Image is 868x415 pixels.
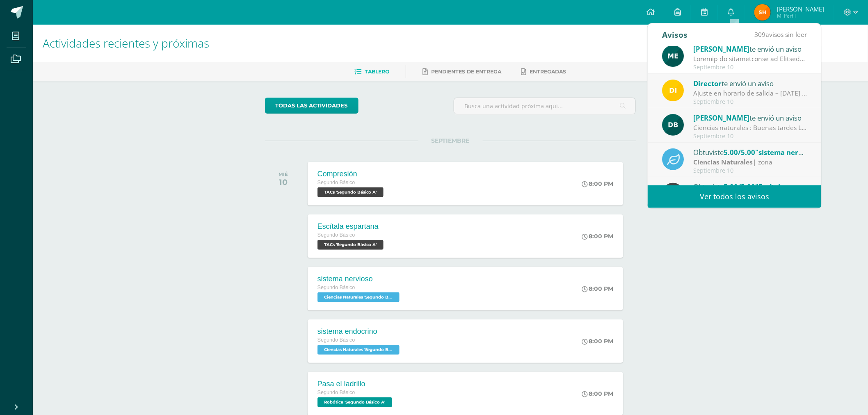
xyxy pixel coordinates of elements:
div: te envió un aviso [693,112,807,123]
input: Busca una actividad próxima aquí... [454,98,636,114]
span: Segundo Básico [318,285,355,290]
div: te envió un aviso [693,78,807,89]
span: Segundo Básico [318,390,355,395]
span: SEPTIEMBRE [418,137,483,144]
div: 10 [279,177,288,187]
a: Pendientes de entrega [423,65,501,78]
div: Septiembre 10 [693,64,807,71]
div: 8:00 PM [582,285,613,292]
div: 8:00 PM [582,233,613,240]
span: "sistema nervioso" [755,148,819,157]
span: avisos sin leer [754,30,807,39]
div: te envió un aviso [693,43,807,54]
span: Actividades recientes y próximas [43,35,209,51]
span: Director [693,79,722,88]
div: Avisos [662,23,688,46]
a: Entregadas [521,65,566,78]
div: Ajuste en horario de salida – 12 de septiembre : Estimados Padres de Familia, Debido a las activi... [693,89,807,98]
span: Segundo Básico [318,180,355,185]
span: Pendientes de entrega [431,68,501,75]
span: TACs 'Segundo Básico A' [318,187,384,197]
span: Tablero [365,68,389,75]
div: Obtuviste en [693,181,807,192]
div: Proceso de mejoramiento de Lenguaje y Lectura: Buenas tardes respetables padres de familia y estu... [693,54,807,64]
div: 8:00 PM [582,337,613,345]
span: [PERSON_NAME] [693,44,749,54]
img: f0b35651ae50ff9c693c4cbd3f40c4bb.png [662,80,684,101]
strong: Ciencias Naturales [693,157,753,166]
span: TACs 'Segundo Básico A' [318,240,384,250]
img: 869aa223b515ac158a5cbb52e2c181c2.png [754,4,771,21]
a: Tablero [354,65,389,78]
div: Escítala espartana [318,222,386,231]
div: Septiembre 10 [693,167,807,174]
span: "Escítala espartana" [755,182,824,192]
span: Ciencias Naturales 'Segundo Básico A' [318,345,400,355]
img: e5319dee200a4f57f0a5ff00aaca67bb.png [662,45,684,67]
span: Robótica 'Segundo Básico A' [318,397,392,407]
img: 2ce8b78723d74065a2fbc9da14b79a38.png [662,114,684,136]
span: Entregadas [530,68,566,75]
div: sistema endocrino [318,327,402,336]
span: 309 [754,30,765,39]
span: [PERSON_NAME] [777,5,824,13]
span: Segundo Básico [318,337,355,343]
div: 8:00 PM [582,180,613,187]
span: Ciencias Naturales 'Segundo Básico A' [318,292,400,302]
span: [PERSON_NAME] [693,113,749,123]
div: Compresión [318,170,386,178]
span: Segundo Básico [318,232,355,238]
span: 5.00/5.00 [724,148,755,157]
div: 8:00 PM [582,390,613,397]
div: Obtuviste en [693,147,807,157]
div: Septiembre 10 [693,98,807,105]
span: 5.00/5.00 [724,182,755,192]
div: Ciencias naturales : Buenas tardes Las imágenes de ovogénesis y espermatogénesis traerlas para el... [693,123,807,132]
div: Pasa el ladrillo [318,380,394,388]
div: | zona [693,157,807,167]
a: Ver todos los avisos [648,185,821,208]
span: Mi Perfil [777,12,824,19]
a: todas las Actividades [265,98,359,114]
div: MIÉ [279,171,288,177]
div: Septiembre 10 [693,133,807,140]
div: sistema nervioso [318,275,402,283]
